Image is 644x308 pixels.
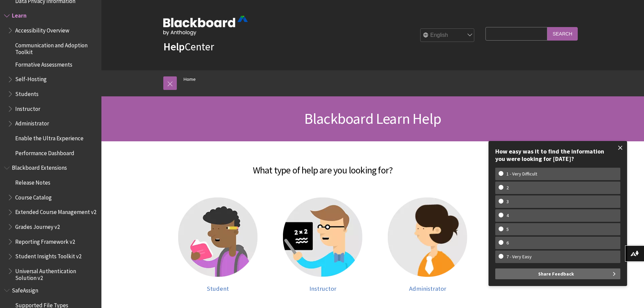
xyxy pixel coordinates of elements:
span: Instructor [309,285,336,292]
span: Blackboard Extensions [12,162,67,171]
span: Performance Dashboard [15,147,74,157]
span: Formative Assessments [15,59,72,68]
span: Enable the Ultra Experience [15,133,84,142]
span: Accessibility Overview [15,25,69,34]
button: Share Feedback [495,268,620,279]
span: Blackboard Learn Help [304,109,441,128]
span: Release Notes [15,177,50,186]
img: Blackboard by Anthology [163,16,248,35]
w-span: 2 [499,185,517,191]
span: Grades Journey v2 [15,221,60,230]
span: SafeAssign [12,285,38,294]
w-span: 7 - Very Easy [499,254,540,260]
nav: Book outline for Blackboard Extensions [4,162,97,282]
span: Learn [12,10,27,19]
img: Student help [178,197,258,277]
span: Extended Course Management v2 [15,207,96,216]
strong: Help [163,40,185,53]
a: Student help Student [172,197,264,292]
w-span: 3 [499,199,517,205]
select: Site Language Selector [421,29,475,42]
span: Share Feedback [538,268,574,279]
img: Instructor help [283,197,362,277]
w-span: 6 [499,240,517,246]
span: Course Catalog [15,192,52,201]
a: Instructor help Instructor [277,197,368,292]
span: Students [15,88,39,97]
span: Student [207,285,229,292]
span: Student Insights Toolkit v2 [15,251,81,260]
a: Administrator help Administrator [382,197,473,292]
a: HelpCenter [163,40,214,53]
a: Home [184,75,196,84]
span: Instructor [15,103,40,112]
w-span: 1 - Very Difficult [499,171,545,177]
span: Administrator [409,285,446,292]
div: How easy was it to find the information you were looking for [DATE]? [495,148,620,162]
input: Search [547,27,578,40]
w-span: 4 [499,213,517,218]
h2: What type of help are you looking for? [113,155,532,177]
span: Reporting Framework v2 [15,236,75,245]
span: Universal Authentication Solution v2 [15,265,97,281]
w-span: 5 [499,227,517,232]
span: Self-Hosting [15,74,47,83]
span: Administrator [15,118,49,127]
img: Administrator help [388,197,467,277]
nav: Book outline for Blackboard Learn Help [4,10,97,159]
span: Communication and Adoption Toolkit [15,40,97,55]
